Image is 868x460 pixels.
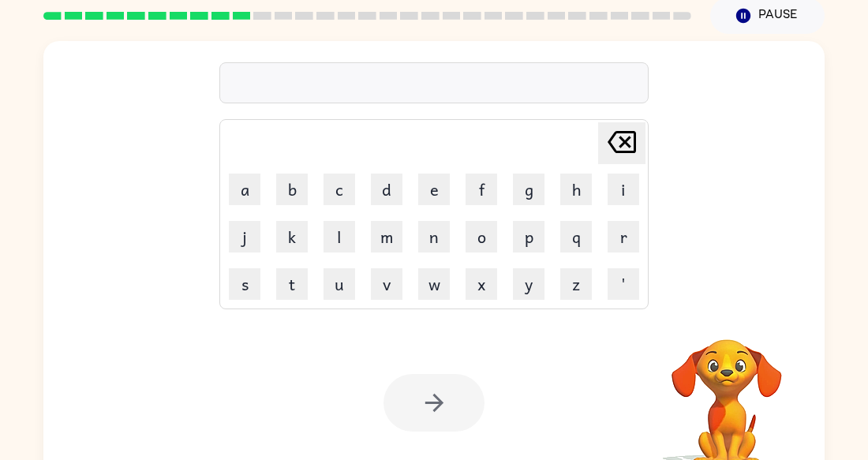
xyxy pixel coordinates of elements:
[608,268,639,300] button: '
[371,268,402,300] button: v
[466,174,497,205] button: f
[560,221,592,252] button: q
[418,268,450,300] button: w
[560,268,592,300] button: z
[229,174,260,205] button: a
[371,221,402,252] button: m
[418,221,450,252] button: n
[324,174,355,205] button: c
[513,268,544,300] button: y
[466,221,497,252] button: o
[324,268,355,300] button: u
[466,268,497,300] button: x
[276,174,308,205] button: b
[229,221,260,252] button: j
[371,174,402,205] button: d
[229,268,260,300] button: s
[560,174,592,205] button: h
[276,268,308,300] button: t
[608,221,639,252] button: r
[276,221,308,252] button: k
[324,221,355,252] button: l
[418,174,450,205] button: e
[513,174,544,205] button: g
[608,174,639,205] button: i
[513,221,544,252] button: p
